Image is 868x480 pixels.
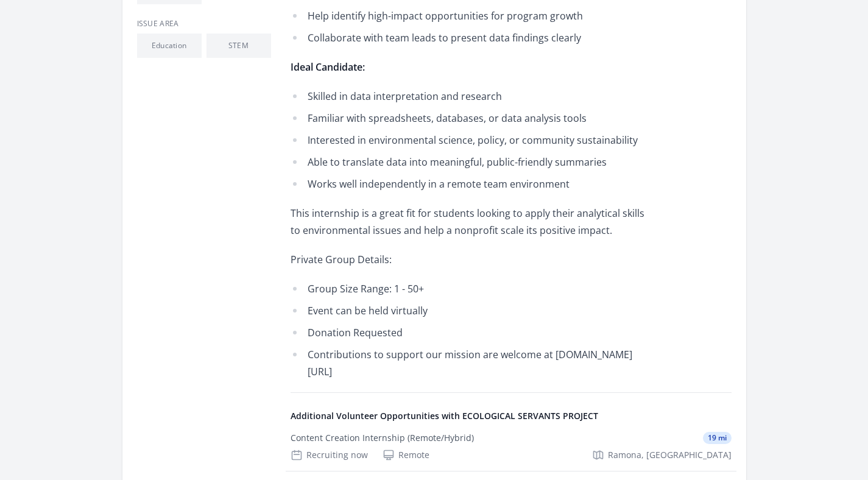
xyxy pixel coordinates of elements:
li: Group Size Range: 1 - 50+ [291,280,647,297]
div: Remote [383,449,429,461]
strong: Ideal Candidate: [291,60,365,74]
span: 19 mi [703,432,732,444]
div: Content Creation Internship (Remote/Hybrid) [291,432,474,444]
div: Recruiting now [291,449,368,461]
li: Familiar with spreadsheets, databases, or data analysis tools [291,110,647,127]
li: Contributions to support our mission are welcome at [DOMAIN_NAME][URL] [291,346,647,380]
li: STEM [206,34,271,58]
li: Donation Requested [291,324,647,341]
h4: Additional Volunteer Opportunities with ECOLOGICAL SERVANTS PROJECT [291,410,732,422]
li: Education [137,34,202,58]
li: Works well independently in a remote team environment [291,175,647,192]
li: Event can be held virtually [291,302,647,319]
li: Help identify high-impact opportunities for program growth [291,7,647,24]
li: Interested in environmental science, policy, or community sustainability [291,132,647,149]
li: Skilled in data interpretation and research [291,88,647,105]
li: Collaborate with team leads to present data findings clearly [291,29,647,46]
li: Able to translate data into meaningful, public-friendly summaries [291,154,647,171]
h3: Issue area [137,19,271,29]
span: Ramona, [GEOGRAPHIC_DATA] [608,449,732,461]
a: Content Creation Internship (Remote/Hybrid) 19 mi Recruiting now Remote Ramona, [GEOGRAPHIC_DATA] [286,422,736,471]
p: This internship is a great fit for students looking to apply their analytical skills to environme... [291,205,647,239]
p: Private Group Details: [291,251,647,268]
